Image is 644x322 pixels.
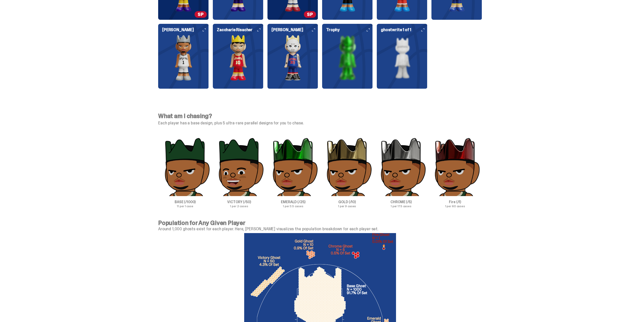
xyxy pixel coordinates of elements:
p: EMERALD (/25) [266,200,320,204]
span: SP [304,11,316,18]
h4: What am I chasing? [158,113,482,119]
img: card image [322,35,373,81]
h6: ghostwrite 1 of 1 [381,28,427,32]
img: card image [213,35,263,81]
img: card image [377,35,427,81]
p: CHROME (/5) [374,200,428,204]
p: Fire (/1) [428,200,482,204]
img: Parallel%20Images-17.png [212,137,266,196]
p: 1 per 3.5 cases [266,205,320,208]
p: Around 1,000 ghosts exist for each player. Here, [PERSON_NAME] visualizes the population breakdow... [158,227,482,231]
span: SP [195,11,207,18]
img: Parallel%20Images-16.png [158,137,212,196]
h6: [PERSON_NAME] [162,28,209,32]
h6: Zaccharie Risacher [217,28,263,32]
h6: [PERSON_NAME] [272,28,318,32]
p: 1 per 60 cases [428,205,482,208]
p: GOLD (/10) [320,200,374,204]
p: VICTORY (/50) [212,200,266,204]
p: 1 per 17.5 cases [374,205,428,208]
h6: Trophy [326,28,373,32]
p: Population for Any Given Player [158,220,482,226]
p: 11 per 1 case [158,205,212,208]
img: card image [267,35,318,81]
img: Parallel%20Images-19.png [320,137,374,196]
p: 1 per 2 cases [212,205,266,208]
p: 1 per 9 cases [320,205,374,208]
img: Parallel%20Images-21.png [428,137,482,196]
img: Parallel%20Images-20.png [374,137,428,196]
img: Parallel%20Images-18.png [266,137,320,196]
p: BASE (/1000) [158,200,212,204]
img: card image [158,35,209,81]
p: Each player has a base design, plus 5 ultra-rare parallel designs for you to chase. [158,121,482,125]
